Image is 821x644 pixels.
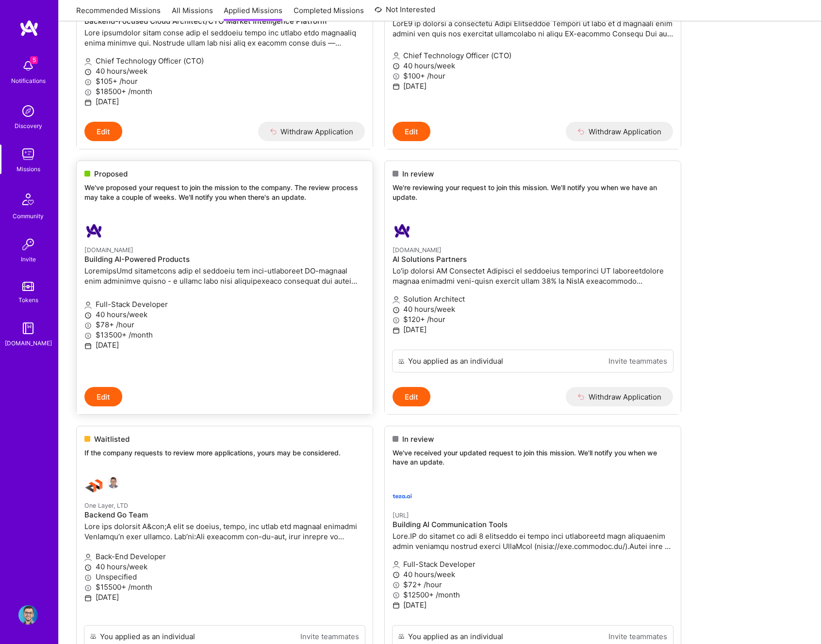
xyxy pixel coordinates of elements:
i: icon MoneyGray [393,592,400,599]
i: icon Applicant [84,58,92,65]
button: Edit [84,122,122,141]
button: Withdraw Application [258,122,365,141]
i: icon MoneyGray [393,581,400,589]
div: You applied as an individual [100,631,195,642]
p: Solution Architect [393,294,673,304]
small: [URL] [393,512,409,519]
p: [DATE] [393,600,673,610]
span: Waitlisted [94,434,130,444]
button: Withdraw Application [566,122,673,141]
p: Chief Technology Officer (CTO) [84,56,365,66]
i: icon Calendar [393,602,400,609]
div: Discovery [15,121,42,131]
a: Completed Missions [294,5,364,21]
p: Lo'ip dolorsi AM Consectet Adipisci el seddoeius temporinci UT laboreetdolore magnaa enimadmi ven... [393,266,673,286]
a: User Avatar [16,605,40,625]
i: icon MoneyGray [393,317,400,324]
a: All Missions [172,5,213,21]
small: [DOMAIN_NAME] [84,246,133,254]
img: logo [19,19,39,37]
i: icon MoneyGray [84,322,92,329]
h4: AI Solutions Partners [393,255,673,264]
button: Edit [393,387,430,406]
img: teza.ai company logo [393,486,412,506]
i: icon MoneyGray [84,584,92,592]
div: Community [13,211,44,221]
p: [DATE] [393,324,673,335]
p: Chief Technology Officer (CTO) [393,50,673,61]
p: 40 hours/week [393,569,673,580]
p: [DATE] [84,97,365,107]
i: icon Calendar [84,99,92,106]
a: Applied Missions [224,5,282,21]
img: A.Team company logo [393,221,412,241]
i: icon Calendar [393,83,400,90]
img: Community [16,188,40,211]
a: Invite teammates [608,631,667,642]
button: Edit [393,122,430,141]
a: Invite teammates [608,356,667,366]
p: $72+ /hour [393,580,673,590]
img: One Layer, LTD company logo [84,477,104,496]
img: User Avatar [18,605,38,625]
p: $12500+ /month [393,590,673,600]
i: icon Applicant [84,302,92,309]
small: One Layer, LTD [84,502,128,509]
a: Not Interested [375,4,435,21]
span: 5 [30,56,38,64]
div: Tokens [18,295,38,305]
div: [DOMAIN_NAME] [5,338,52,348]
h4: Backend-Focused Cloud Architect/CTO Market Intelligence Platform [84,17,365,26]
i: icon Clock [393,63,400,70]
img: teamwork [18,145,38,164]
i: icon Applicant [84,554,92,561]
p: Lore.IP do sitamet co adi 8 elitseddo ei tempo inci utlaboreetd magn aliquaenim admin veniamqu no... [393,531,673,551]
i: icon Clock [84,564,92,571]
h4: Building AI Communication Tools [393,520,673,529]
button: Edit [84,387,122,406]
i: icon Clock [393,571,400,579]
span: Proposed [94,169,128,179]
p: 40 hours/week [84,66,365,76]
button: Withdraw Application [566,387,673,406]
p: $105+ /hour [84,76,365,86]
div: Missions [16,164,40,174]
p: Lore ips dolorsit A&con;A elit se doeius, tempo, inc utlab etd magnaal enimadmi VenIamqu’n exer u... [84,521,365,542]
p: 40 hours/week [84,309,365,320]
p: $15500+ /month [84,582,365,592]
i: icon Applicant [393,296,400,304]
div: Invite [21,254,36,264]
p: Back-End Developer [84,551,365,562]
h4: Building AI-Powered Products [84,255,365,264]
i: icon Calendar [84,595,92,602]
i: icon MoneyGray [84,79,92,86]
span: In review [402,169,434,179]
div: Notifications [11,76,46,86]
i: icon Applicant [393,52,400,60]
p: [DATE] [393,81,673,91]
p: [DATE] [84,592,365,602]
img: Invite [18,235,38,254]
i: icon Calendar [393,327,400,334]
div: You applied as an individual [408,631,503,642]
p: Unspecified [84,572,365,582]
img: guide book [18,319,38,338]
p: We're reviewing your request to join this mission. We'll notify you when we have an update. [393,183,673,202]
i: icon Clock [84,68,92,76]
p: $120+ /hour [393,314,673,324]
p: 40 hours/week [393,304,673,314]
p: $13500+ /month [84,330,365,340]
a: A.Team company logo[DOMAIN_NAME]Building AI-Powered ProductsLoremipsUmd sitametcons adip el seddo... [77,213,373,387]
a: One Layer, LTD company logoDominik GleichOne Layer, LTDBackend Go TeamLore ips dolorsit A&con;A e... [77,469,373,625]
i: icon Clock [84,312,92,319]
a: A.Team company logo[DOMAIN_NAME]AI Solutions PartnersLo'ip dolorsi AM Consectet Adipisci el seddo... [385,213,681,350]
img: discovery [18,101,38,121]
a: Invite teammates [300,631,359,642]
p: Full-Stack Developer [393,559,673,569]
i: icon Applicant [393,561,400,568]
i: icon MoneyGray [84,574,92,581]
p: LorE9 ip dolorsi a consectetu Adipi Elitseddoe Tempori ut labo et d magnaali enim admini ven quis... [393,18,673,39]
a: teza.ai company logo[URL]Building AI Communication ToolsLore.IP do sitamet co adi 8 elitseddo ei ... [385,479,681,625]
p: Full-Stack Developer [84,299,365,309]
i: icon MoneyGray [84,89,92,96]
